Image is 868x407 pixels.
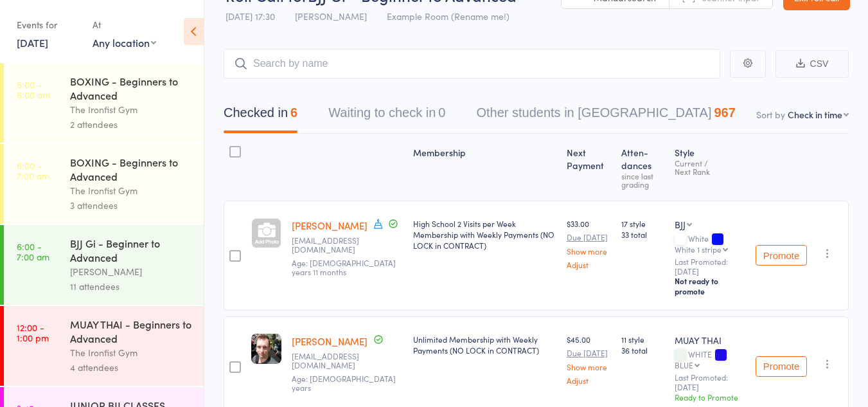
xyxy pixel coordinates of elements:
[70,360,193,375] div: 4 attendees
[70,117,193,132] div: 2 attendees
[567,247,611,255] a: Show more
[224,49,720,78] input: Search by name
[675,218,686,231] div: BJJ
[70,183,193,198] div: The Ironfist Gym
[4,306,204,386] a: 12:00 -1:00 pmMUAY THAI - Beginners to AdvancedThe Ironfist Gym4 attendees
[292,334,368,348] a: [PERSON_NAME]
[621,218,664,229] span: 17 style
[387,10,509,23] span: Example Room (Rename me!)
[567,260,611,269] a: Adjust
[226,10,275,23] span: [DATE] 17:30
[621,229,664,240] span: 33 total
[675,257,745,276] small: Last Promoted: [DATE]
[70,279,193,294] div: 11 attendees
[616,140,669,195] div: Atten­dances
[476,99,735,133] button: Other students in [GEOGRAPHIC_DATA]967
[70,317,193,345] div: MUAY THAI - Beginners to Advanced
[567,348,611,357] small: Due [DATE]
[292,373,396,393] span: Age: [DEMOGRAPHIC_DATA] years
[4,225,204,305] a: 6:00 -7:00 amBJJ Gi - Beginner to Advanced[PERSON_NAME]11 attendees
[675,276,745,296] div: Not ready to promote
[438,105,445,120] div: 0
[669,140,750,195] div: Style
[408,140,562,195] div: Membership
[70,198,193,213] div: 3 attendees
[224,99,297,133] button: Checked in6
[413,218,556,251] div: High School 2 Visits per Week Membership with Weekly Payments (NO LOCK in CONTRACT)
[788,108,842,121] div: Check in time
[17,14,80,35] div: Events for
[17,322,49,343] time: 12:00 - 1:00 pm
[292,219,368,232] a: [PERSON_NAME]
[675,245,722,253] div: White 1 stripe
[70,345,193,360] div: The Ironfist Gym
[675,373,745,392] small: Last Promoted: [DATE]
[4,144,204,224] a: 6:00 -7:00 amBOXING - Beginners to AdvancedThe Ironfist Gym3 attendees
[567,233,611,242] small: Due [DATE]
[292,236,403,255] small: timhu3360@gmail.com
[714,105,735,120] div: 967
[17,160,49,181] time: 6:00 - 7:00 am
[675,334,745,347] div: MUAY THAI
[567,376,611,384] a: Adjust
[328,99,445,133] button: Waiting to check in0
[70,102,193,117] div: The Ironfist Gym
[756,356,807,377] button: Promote
[290,105,297,120] div: 6
[17,35,48,50] a: [DATE]
[675,350,745,369] div: WHITE
[562,140,616,195] div: Next Payment
[567,363,611,371] a: Show more
[756,108,785,121] label: Sort by
[775,50,849,78] button: CSV
[675,361,693,369] div: BLUE
[292,257,396,277] span: Age: [DEMOGRAPHIC_DATA] years 11 months
[675,234,745,253] div: White
[292,352,403,370] small: ray.stewart24@outlook.com
[567,218,611,269] div: $33.00
[413,334,556,356] div: Unlimited Membership with Weekly Payments (NO LOCK in CONTRACT)
[621,172,664,188] div: since last grading
[756,245,807,266] button: Promote
[567,334,611,384] div: $45.00
[4,63,204,143] a: 5:00 -6:00 amBOXING - Beginners to AdvancedThe Ironfist Gym2 attendees
[675,392,745,402] div: Ready to Promote
[17,79,50,100] time: 5:00 - 6:00 am
[295,10,367,23] span: [PERSON_NAME]
[93,14,156,35] div: At
[70,264,193,279] div: [PERSON_NAME]
[621,334,664,345] span: 11 style
[675,159,745,176] div: Current / Next Rank
[621,345,664,356] span: 36 total
[70,236,193,264] div: BJJ Gi - Beginner to Advanced
[251,334,281,364] img: image1694415958.png
[93,35,156,50] div: Any location
[17,241,49,262] time: 6:00 - 7:00 am
[70,74,193,102] div: BOXING - Beginners to Advanced
[70,155,193,183] div: BOXING - Beginners to Advanced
